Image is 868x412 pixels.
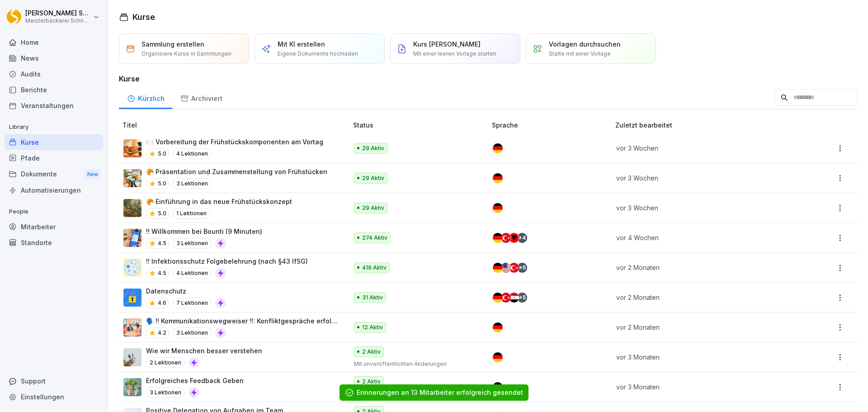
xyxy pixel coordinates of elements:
[5,50,103,66] a: News
[616,143,784,153] p: vor 3 Wochen
[146,137,323,147] p: 🍽️ Vorbereitung der Frühstückskomponenten am Vortag
[5,98,103,114] a: Veranstaltungen
[85,169,100,180] div: New
[146,316,339,326] p: 🗣️ !! Kommunikationswegweiser !!: Konfliktgespräche erfolgreich führen
[501,293,511,303] img: tr.svg
[362,144,384,152] p: 29 Aktiv
[509,293,519,303] img: eg.svg
[158,239,166,247] p: 4.5
[362,294,383,302] p: 31 Aktiv
[172,86,230,109] a: Archiviert
[119,86,172,109] a: Kürzlich
[123,318,142,336] img: i6t0qadksb9e189o874pazh6.png
[142,50,231,58] p: Organisiere Kurse in Sammlungen
[146,256,308,266] p: !! Infektionsschutz Folgebelehrung (nach §43 IfSG)
[5,66,103,82] a: Audits
[509,263,519,273] img: tr.svg
[5,373,103,389] div: Support
[158,180,166,188] p: 5.0
[362,174,384,182] p: 29 Aktiv
[357,388,523,397] div: Erinnerungen an 13 Mitarbeiter erfolgreich gesendet
[158,269,166,277] p: 4.5
[119,73,857,84] h3: Kurse
[5,120,103,134] p: Library
[5,219,103,235] a: Mitarbeiter
[517,293,527,303] div: + 5
[5,150,103,166] a: Pfade
[123,120,349,130] p: Titel
[362,204,384,212] p: 29 Aktiv
[5,182,103,198] a: Automatisierungen
[501,233,511,243] img: tr.svg
[146,286,226,296] p: Datenschutz
[278,50,358,58] p: Eigene Dokumente hochladen
[501,263,511,273] img: us.svg
[123,378,142,396] img: kqbxgg7x26j5eyntfo70oock.png
[615,120,795,130] p: Zuletzt bearbeitet
[616,173,784,183] p: vor 3 Wochen
[173,178,212,189] p: 3 Lektionen
[413,50,496,58] p: Mit einer leeren Vorlage starten
[158,299,166,307] p: 4.6
[5,235,103,251] a: Standorte
[353,120,488,130] p: Status
[517,263,527,273] div: + 5
[517,233,527,243] div: + 4
[5,389,103,405] a: Einstellungen
[616,352,784,362] p: vor 3 Monaten
[413,39,481,49] p: Kurs [PERSON_NAME]
[354,360,477,368] p: Mit unveröffentlichten Änderungen
[362,234,387,242] p: 274 Aktiv
[25,18,91,24] p: Meisterbäckerei Schneckenburger
[158,329,166,337] p: 4.2
[492,120,612,130] p: Sprache
[173,298,212,308] p: 7 Lektionen
[509,233,519,243] img: al.svg
[493,322,503,332] img: de.svg
[493,143,503,153] img: de.svg
[158,150,166,158] p: 5.0
[493,173,503,183] img: de.svg
[616,293,784,302] p: vor 2 Monaten
[5,34,103,50] a: Home
[123,199,142,217] img: wr9iexfe9rtz8gn9otnyfhnm.png
[5,166,103,183] a: DokumenteNew
[616,233,784,242] p: vor 4 Wochen
[549,50,611,58] p: Starte mit einer Vorlage
[616,382,784,392] p: vor 3 Monaten
[493,233,503,243] img: de.svg
[173,148,212,159] p: 4 Lektionen
[616,203,784,213] p: vor 3 Wochen
[362,264,387,272] p: 419 Aktiv
[123,348,142,366] img: clixped2zgppihwsektunc4a.png
[158,209,166,218] p: 5.0
[616,263,784,272] p: vor 2 Monaten
[132,11,155,23] h1: Kurse
[146,346,262,355] p: Wie wir Menschen besser verstehen
[173,268,212,279] p: 4 Lektionen
[146,357,185,368] p: 2 Lektionen
[123,169,142,187] img: e9p8yhr1zzycljzf1qfkis0d.png
[123,139,142,157] img: istrl2f5dh89luqdazvnu2w4.png
[123,289,142,307] img: gp1n7epbxsf9lzaihqn479zn.png
[173,238,212,249] p: 3 Lektionen
[123,229,142,247] img: xh3bnih80d1pxcetv9zsuevg.png
[146,167,327,176] p: 🥐 Präsentation und Zusammenstellung von Frühstücken
[173,327,212,338] p: 3 Lektionen
[493,263,503,273] img: de.svg
[146,227,262,236] p: !! Willkommen bei Bounti (9 Minuten)
[362,323,383,331] p: 12 Aktiv
[549,39,621,49] p: Vorlagen durchsuchen
[493,293,503,303] img: de.svg
[123,259,142,277] img: jtrrztwhurl1lt2nit6ma5t3.png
